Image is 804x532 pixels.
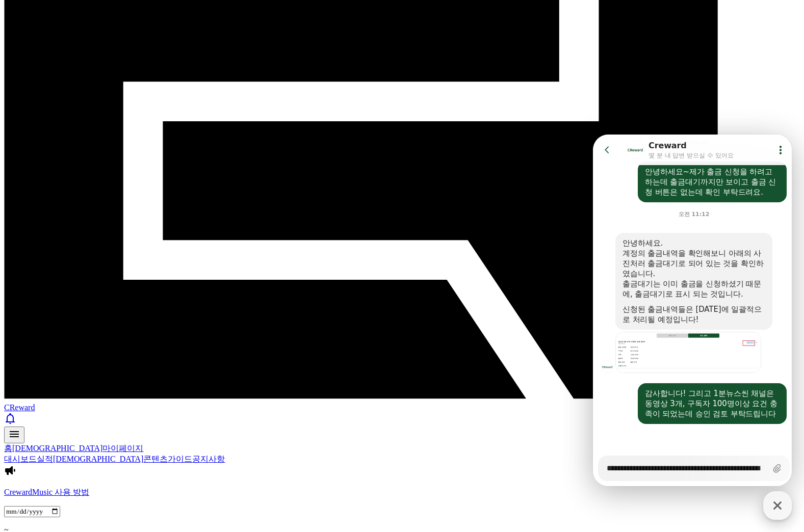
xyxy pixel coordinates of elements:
[4,394,800,412] a: CReward
[4,455,37,463] a: 대시보드
[12,444,102,453] a: [DEMOGRAPHIC_DATA]
[4,444,12,453] a: 홈
[192,455,225,463] a: 공지사항
[143,455,168,463] a: 콘텐츠
[37,455,53,463] a: 실적
[593,135,792,486] iframe: Channel chat
[4,487,800,498] a: CrewardMusic 사용 방법
[168,455,192,463] a: 가이드
[53,455,143,463] a: [DEMOGRAPHIC_DATA]
[4,403,35,412] span: CReward
[102,444,143,453] a: 마이페이지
